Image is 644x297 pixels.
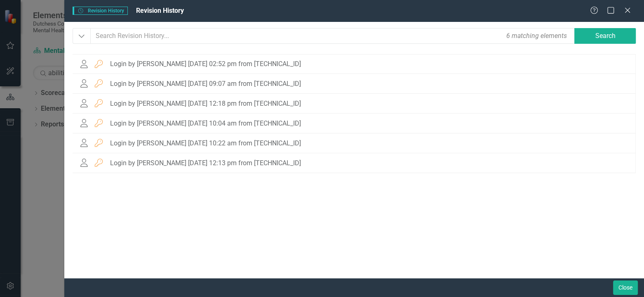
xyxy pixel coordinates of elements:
[136,7,184,14] span: Revision History
[574,28,636,44] button: Search
[90,28,575,44] input: Search Revision History...
[110,140,301,147] div: Login by [PERSON_NAME] [DATE] 10:22 am from [TECHNICAL_ID]
[504,29,569,43] div: 6 matching elements
[110,100,301,107] div: Login by [PERSON_NAME] [DATE] 12:18 pm from [TECHNICAL_ID]
[73,7,127,15] span: Revision History
[110,159,301,167] div: Login by [PERSON_NAME] [DATE] 12:13 pm from [TECHNICAL_ID]
[110,80,301,88] div: Login by [PERSON_NAME] [DATE] 09:07 am from [TECHNICAL_ID]
[110,60,301,68] div: Login by [PERSON_NAME] [DATE] 02:52 pm from [TECHNICAL_ID]
[613,280,638,295] button: Close
[110,120,301,127] div: Login by [PERSON_NAME] [DATE] 10:04 am from [TECHNICAL_ID]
